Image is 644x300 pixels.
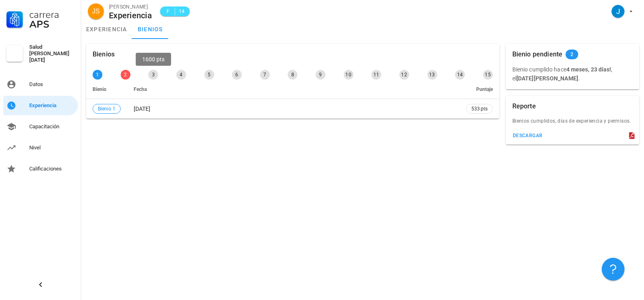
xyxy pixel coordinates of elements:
[460,80,499,99] th: Puntaje
[3,138,78,158] a: Nivel
[92,3,100,19] span: JS
[607,50,627,59] span: 1067 pts
[232,70,242,80] div: 6
[570,50,573,59] span: 2
[3,117,78,136] a: Capacitación
[93,86,106,92] span: Bienio
[86,80,127,99] th: Bienio
[288,70,297,80] div: 8
[506,117,639,130] div: Bienios cumplidos, dias de experiencia y permisos.
[29,145,75,151] div: Nivel
[483,70,493,80] div: 15
[512,96,536,117] div: Reporte
[3,96,78,115] a: Experiencia
[509,130,546,141] button: descargar
[427,70,437,80] div: 13
[176,70,186,80] div: 4
[29,81,75,88] div: Datos
[81,19,132,39] a: experiencia
[3,159,78,179] a: Calificaciones
[178,7,185,15] span: 14
[29,123,75,130] div: Capacitación
[371,70,381,80] div: 11
[455,70,465,80] div: 14
[3,75,78,94] a: Datos
[88,3,104,19] div: avatar
[512,44,562,65] div: Bienio pendiente
[512,75,580,82] span: el .
[134,106,150,112] span: [DATE]
[29,10,75,19] div: Carrera
[316,70,325,80] div: 9
[93,70,102,80] div: 1
[516,75,578,82] b: [DATE][PERSON_NAME]
[566,66,611,73] b: 4 meses, 23 días!
[109,11,152,20] div: Experiencia
[132,19,169,39] a: bienios
[29,102,75,109] div: Experiencia
[165,7,171,15] span: F
[134,86,147,92] span: Fecha
[471,105,488,113] span: 533 pts
[611,5,624,18] div: avatar
[29,166,75,172] div: Calificaciones
[148,70,158,80] div: 3
[512,66,613,73] span: Bienio cumplido hace ,
[109,3,152,11] div: [PERSON_NAME]
[127,80,460,99] th: Fecha
[399,70,409,80] div: 12
[344,70,353,80] div: 10
[476,86,493,92] span: Puntaje
[98,104,115,113] span: Bienio 1
[93,44,115,65] div: Bienios
[512,133,543,138] div: descargar
[121,70,130,80] div: 2
[204,70,214,80] div: 5
[260,70,270,80] div: 7
[29,44,75,63] div: Salud [PERSON_NAME][DATE]
[29,19,75,29] div: APS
